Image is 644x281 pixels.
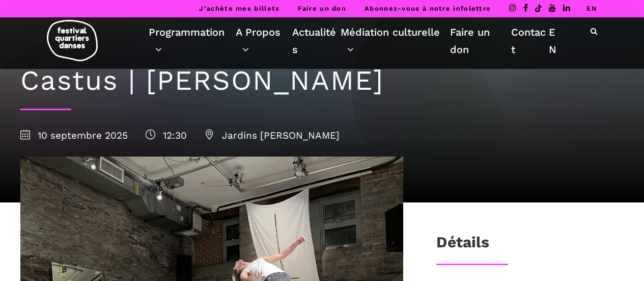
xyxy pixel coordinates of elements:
span: 12:30 [146,130,187,141]
a: EN [586,5,597,12]
img: logo-fqd-med [47,20,98,61]
a: Contact [511,23,549,58]
h3: Détails [436,233,489,259]
a: A Propos [236,23,292,58]
span: Jardins [PERSON_NAME] [205,130,340,141]
a: Faire un don [298,5,346,12]
a: Actualités [292,23,341,58]
a: J’achète mes billets [199,5,279,12]
a: EN [549,23,563,58]
a: Abonnez-vous à notre infolettre [365,5,491,12]
a: Faire un don [450,23,511,58]
a: Médiation culturelle [341,23,451,58]
span: 10 septembre 2025 [20,130,128,141]
h1: Castus | [PERSON_NAME] [20,64,624,97]
a: Programmation [149,23,236,58]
